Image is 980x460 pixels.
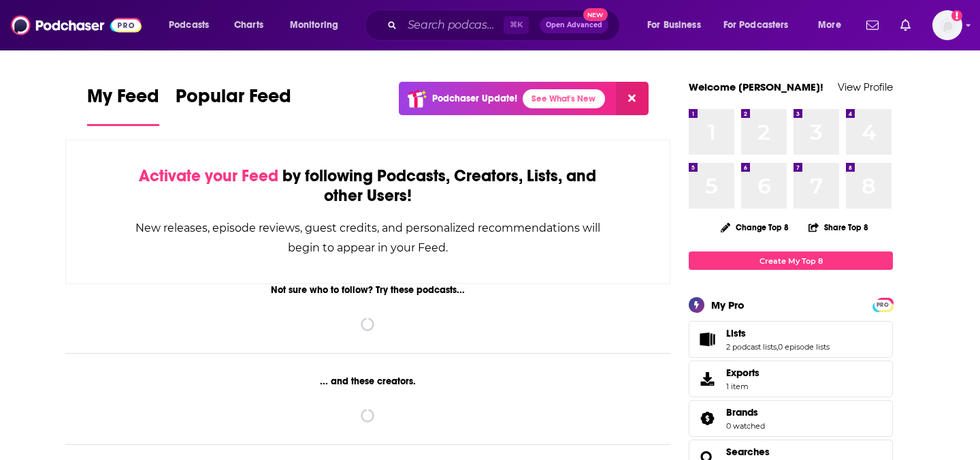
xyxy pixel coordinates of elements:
a: Exports [689,361,893,397]
span: Logged in as Marketing09 [932,10,962,40]
span: Brands [689,400,893,437]
a: Show notifications dropdown [861,14,884,37]
a: My Feed [87,85,159,126]
div: New releases, episode reviews, guest credits, and personalized recommendations will begin to appe... [134,218,602,258]
span: More [818,16,841,35]
button: open menu [280,14,356,36]
a: Searches [726,446,770,458]
button: open menu [808,14,858,36]
a: Welcome [PERSON_NAME]! [689,80,823,93]
span: , [777,342,778,352]
a: Brands [726,406,765,418]
a: PRO [875,299,891,309]
span: My Feed [87,85,159,116]
button: open menu [715,14,808,36]
button: open menu [638,14,718,36]
a: See What's New [523,89,605,108]
span: For Podcasters [723,16,789,35]
button: Share Top 8 [808,214,869,241]
a: 0 watched [726,421,765,431]
div: My Pro [711,298,745,311]
span: 1 item [726,382,759,391]
button: Change Top 8 [713,219,797,236]
img: Podchaser - Follow, Share and Rate Podcasts [11,12,142,38]
span: Monitoring [290,16,338,35]
span: Open Advanced [546,22,602,29]
span: PRO [875,300,891,310]
span: New [583,8,608,21]
div: Search podcasts, credits, & more... [378,10,633,41]
a: Popular Feed [176,85,291,126]
a: Create My Top 8 [689,251,893,270]
div: ... and these creators. [65,375,670,387]
span: Brands [726,406,758,418]
span: For Business [647,16,701,35]
img: User Profile [932,10,962,40]
span: Charts [234,16,263,35]
a: Lists [726,327,830,339]
button: Open AdvancedNew [540,17,608,33]
span: Podcasts [169,16,209,35]
span: Popular Feed [176,85,291,116]
a: Show notifications dropdown [895,14,916,37]
button: open menu [159,14,227,36]
span: Lists [726,327,746,339]
a: View Profile [838,80,893,93]
span: Activate your Feed [139,166,278,186]
div: by following Podcasts, Creators, Lists, and other Users! [134,166,602,206]
a: Lists [693,330,721,349]
a: Charts [225,14,272,36]
a: 2 podcast lists [726,342,777,352]
span: Exports [726,367,759,379]
span: Exports [693,369,721,388]
button: Show profile menu [932,10,962,40]
div: Not sure who to follow? Try these podcasts... [65,284,670,296]
span: ⌘ K [504,16,529,34]
svg: Add a profile image [951,10,962,21]
a: 0 episode lists [778,342,830,352]
input: Search podcasts, credits, & more... [402,14,504,36]
a: Brands [693,409,721,428]
p: Podchaser Update! [432,93,517,104]
span: Lists [689,321,893,358]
